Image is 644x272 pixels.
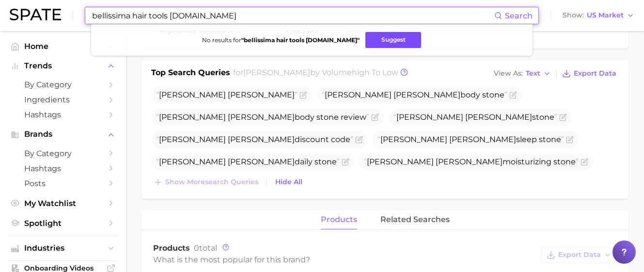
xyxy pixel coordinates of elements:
[91,7,494,24] input: Search here for a brand, industry, or ingredient
[581,158,588,166] button: Flag as miscategorized or irrelevant
[574,69,616,78] span: Export Data
[241,36,360,44] strong: " bellissima hair tools [DOMAIN_NAME] "
[159,157,226,166] span: [PERSON_NAME]
[364,157,579,166] span: moisturizing stone
[505,11,533,20] span: Search
[159,90,226,99] span: [PERSON_NAME]
[558,251,601,259] span: Export Data
[8,161,118,176] a: Hashtags
[153,253,536,266] div: What is the most popular for this brand?
[8,216,118,231] a: Spotlight
[24,62,102,70] span: Trends
[8,107,118,122] a: Hashtags
[322,90,507,99] span: body stone
[24,110,102,119] span: Hashtags
[10,9,61,20] img: SPATE
[560,67,619,80] button: Export Data
[352,68,398,77] span: high to low
[559,113,567,121] button: Flag as miscategorized or irrelevant
[24,244,102,253] span: Industries
[393,90,460,99] span: [PERSON_NAME]
[494,71,523,76] span: View As
[325,90,392,99] span: [PERSON_NAME]
[151,67,230,80] h1: Top Search Queries
[194,243,217,253] span: total
[541,247,617,263] button: Export Data
[393,112,557,122] span: stone
[526,71,540,76] span: Text
[24,199,102,208] span: My Watchlist
[563,13,584,18] span: Show
[153,243,190,253] span: Products
[151,176,261,189] button: Show moresearch queries
[8,127,118,142] button: Brands
[8,59,118,73] button: Trends
[8,39,118,54] a: Home
[202,36,360,44] span: No results for
[159,112,226,122] span: [PERSON_NAME]
[243,68,310,77] span: [PERSON_NAME]
[194,243,199,253] span: 0
[156,157,340,166] span: daily stone
[342,158,349,166] button: Flag as miscategorized or irrelevant
[377,135,564,144] span: sleep stone
[355,136,363,144] button: Flag as miscategorized or irrelevant
[465,112,532,122] span: [PERSON_NAME]
[228,135,295,144] span: [PERSON_NAME]
[509,91,517,99] button: Flag as miscategorized or irrelevant
[380,135,447,144] span: [PERSON_NAME]
[24,179,102,188] span: Posts
[371,113,379,121] button: Flag as miscategorized or irrelevant
[560,9,637,22] button: ShowUS Market
[228,157,295,166] span: [PERSON_NAME]
[228,90,295,99] span: [PERSON_NAME]
[24,95,102,104] span: Ingredients
[566,136,574,144] button: Flag as miscategorized or irrelevant
[275,178,302,186] span: Hide All
[436,157,503,166] span: [PERSON_NAME]
[273,176,305,189] button: Hide All
[159,135,226,144] span: [PERSON_NAME]
[8,146,118,161] a: by Category
[449,135,516,144] span: [PERSON_NAME]
[165,178,258,186] span: Show more search queries
[228,112,295,122] span: [PERSON_NAME]
[24,149,102,158] span: by Category
[24,42,102,51] span: Home
[380,215,450,224] span: related searches
[8,176,118,191] a: Posts
[24,80,102,89] span: by Category
[365,32,421,48] button: Suggest
[587,13,624,18] span: US Market
[8,77,118,92] a: by Category
[8,92,118,107] a: Ingredients
[24,130,102,139] span: Brands
[396,112,463,122] span: [PERSON_NAME]
[156,112,369,122] span: body stone review
[24,164,102,173] span: Hashtags
[491,67,553,80] button: View AsText
[299,91,307,99] button: Flag as miscategorized or irrelevant
[8,241,118,256] button: Industries
[156,135,353,144] span: discount code
[24,219,102,228] span: Spotlight
[233,67,398,80] h2: for by Volume
[8,196,118,211] a: My Watchlist
[321,215,357,224] span: products
[367,157,434,166] span: [PERSON_NAME]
